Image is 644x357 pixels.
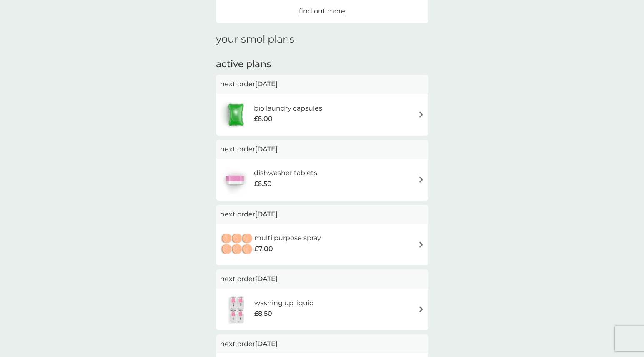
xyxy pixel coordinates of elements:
[254,308,272,319] span: £8.50
[220,230,254,259] img: multi purpose spray
[254,113,273,124] span: £6.00
[255,336,278,352] span: [DATE]
[220,274,424,284] p: next order
[418,306,424,312] img: arrow right
[418,241,424,248] img: arrow right
[216,33,428,45] h1: your smol plans
[418,111,424,118] img: arrow right
[254,103,322,114] h6: bio laundry capsules
[216,58,428,71] h2: active plans
[418,176,424,183] img: arrow right
[220,339,424,349] p: next order
[255,206,278,222] span: [DATE]
[220,144,424,155] p: next order
[255,76,278,92] span: [DATE]
[220,165,249,194] img: dishwasher tablets
[254,168,317,178] h6: dishwasher tablets
[254,233,321,244] h6: multi purpose spray
[299,7,345,15] span: find out more
[220,100,252,129] img: bio laundry capsules
[220,295,254,324] img: washing up liquid
[220,209,424,220] p: next order
[299,6,345,17] a: find out more
[254,298,314,309] h6: washing up liquid
[254,244,273,254] span: £7.00
[254,178,272,189] span: £6.50
[255,141,278,157] span: [DATE]
[220,79,424,90] p: next order
[255,271,278,287] span: [DATE]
